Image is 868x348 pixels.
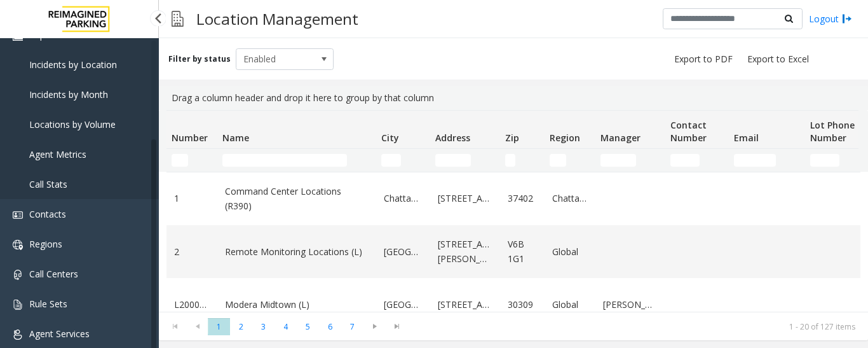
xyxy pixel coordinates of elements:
[29,118,116,130] span: Locations by Volume
[29,59,117,71] span: Incidents by Location
[734,132,759,144] span: Email
[159,110,868,312] div: Data table
[366,321,383,331] span: Go to the next page
[29,268,78,280] span: Call Centers
[545,149,595,172] td: Region Filter
[381,132,399,144] span: City
[174,298,210,312] a: L20000500
[550,154,566,167] input: Region Filter
[810,154,839,167] input: Lot Phone Number Filter
[297,318,319,335] span: Page 5
[747,53,809,66] span: Export to Excel
[508,191,537,205] a: 37402
[438,191,492,205] a: [STREET_ADDRESS]
[172,132,208,144] span: Number
[341,318,363,335] span: Page 7
[809,12,852,25] a: Logout
[416,321,855,332] kendo-pager-info: 1 - 20 of 127 items
[500,149,545,172] td: Zip Filter
[168,53,231,65] label: Filter by status
[438,237,492,266] a: [STREET_ADDRESS][PERSON_NAME]
[384,298,423,312] a: [GEOGRAPHIC_DATA]
[435,132,470,144] span: Address
[505,154,515,167] input: Zip Filter
[29,328,90,340] span: Agent Services
[29,178,67,190] span: Call Stats
[319,318,341,335] span: Page 6
[29,208,66,220] span: Contacts
[842,12,852,25] img: logout
[225,184,369,213] a: Command Center Locations (R390)
[386,317,408,335] span: Go to the last page
[438,298,492,312] a: [STREET_ADDRESS]
[734,154,776,167] input: Email Filter
[669,50,738,68] button: Export to PDF
[166,86,860,110] div: Drag a column header and drop it here to group by that column
[174,191,210,205] a: 1
[172,154,188,167] input: Number Filter
[29,88,108,101] span: Incidents by Month
[275,318,297,335] span: Page 4
[208,318,230,335] span: Page 1
[252,318,275,335] span: Page 3
[508,237,537,266] a: V6B 1G1
[222,154,347,167] input: Name Filter
[384,245,423,259] a: [GEOGRAPHIC_DATA]
[222,132,249,144] span: Name
[217,149,376,172] td: Name Filter
[603,298,658,312] a: [PERSON_NAME]
[190,3,365,34] h3: Location Management
[381,154,401,167] input: City Filter
[376,149,430,172] td: City Filter
[13,240,23,250] img: 'icon'
[13,210,23,220] img: 'icon'
[552,191,588,205] a: Chattanooga
[174,245,210,259] a: 2
[742,50,814,68] button: Export to Excel
[13,330,23,340] img: 'icon'
[29,148,86,160] span: Agent Metrics
[508,298,537,312] a: 30309
[225,245,369,259] a: Remote Monitoring Locations (L)
[810,119,855,144] span: Lot Phone Number
[29,298,67,310] span: Rule Sets
[29,238,62,250] span: Regions
[552,298,588,312] a: Global
[552,245,588,259] a: Global
[600,132,641,144] span: Manager
[729,149,805,172] td: Email Filter
[363,317,386,335] span: Go to the next page
[236,49,314,69] span: Enabled
[665,149,729,172] td: Contact Number Filter
[13,270,23,280] img: 'icon'
[670,154,700,167] input: Contact Number Filter
[550,132,580,144] span: Region
[13,300,23,310] img: 'icon'
[505,132,519,144] span: Zip
[166,149,217,172] td: Number Filter
[595,149,665,172] td: Manager Filter
[384,191,423,205] a: Chattanooga
[674,53,733,66] span: Export to PDF
[230,318,252,335] span: Page 2
[600,154,636,167] input: Manager Filter
[388,321,405,331] span: Go to the last page
[435,154,471,167] input: Address Filter
[430,149,500,172] td: Address Filter
[670,119,707,144] span: Contact Number
[225,298,369,312] a: Modera Midtown (L)
[172,3,184,34] img: pageIcon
